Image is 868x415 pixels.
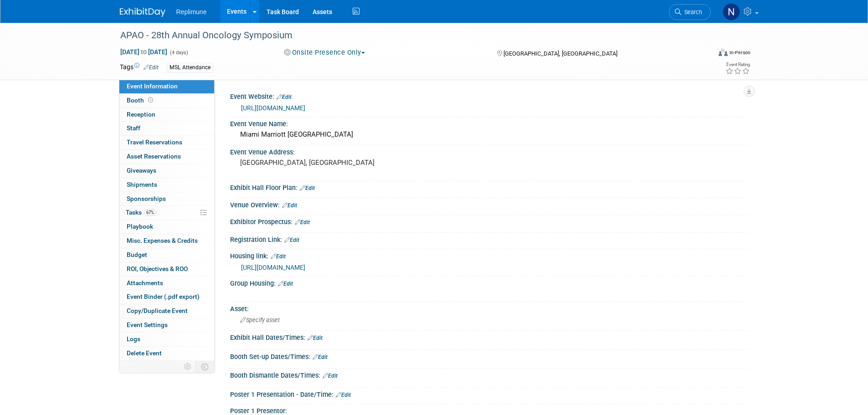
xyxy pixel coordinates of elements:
[127,293,200,300] span: Event Binder (.pdf export)
[230,117,749,128] div: Event Venue Name:
[241,104,305,112] a: [URL][DOMAIN_NAME]
[127,181,157,188] span: Shipments
[127,195,166,202] span: Sponsorships
[681,9,702,15] span: Search
[271,253,286,260] a: Edit
[230,145,749,157] div: Event Venue Address:
[119,136,214,149] a: Travel Reservations
[119,192,214,206] a: Sponsorships
[230,90,749,102] div: Event Website:
[119,108,214,122] a: Reception
[308,335,323,341] a: Edit
[120,8,165,17] img: ExhibitDay
[119,234,214,248] a: Misc. Expenses & Credits
[117,27,697,44] div: APAO - 28th Annual Oncology Symposium
[503,50,617,57] span: [GEOGRAPHIC_DATA], [GEOGRAPHIC_DATA]
[282,202,297,209] a: Edit
[119,164,214,178] a: Giveaways
[127,111,155,118] span: Reception
[127,82,178,90] span: Event Information
[669,4,711,20] a: Search
[119,80,214,93] a: Event Information
[119,94,214,108] a: Booth
[119,262,214,276] a: ROI, Objectives & ROO
[230,350,749,362] div: Booth Set-up Dates/Times:
[120,48,168,56] span: [DATE] [DATE]
[127,167,156,174] span: Giveaways
[230,181,749,193] div: Exhibit Hall Floor Plan:
[300,185,315,191] a: Edit
[127,237,198,244] span: Misc. Expenses & Credits
[278,281,293,287] a: Edit
[127,349,162,357] span: Delete Event
[277,94,292,100] a: Edit
[230,249,749,261] div: Housing link:
[313,354,328,360] a: Edit
[119,277,214,290] a: Attachments
[176,8,207,15] span: Replimune
[120,62,159,73] td: Tags
[167,63,213,72] div: MSL Attendance
[127,124,140,132] span: Staff
[126,209,156,216] span: Tasks
[119,150,214,164] a: Asset Reservations
[723,3,740,20] img: Nicole Schaeffner
[119,122,214,135] a: Staff
[657,47,751,61] div: Event Format
[725,62,750,67] div: Event Rating
[240,317,280,323] span: Specify asset
[127,279,163,287] span: Attachments
[127,265,188,272] span: ROI, Objectives & ROO
[241,264,305,271] a: [URL][DOMAIN_NAME]
[230,369,749,380] div: Booth Dismantle Dates/Times:
[119,318,214,332] a: Event Settings
[144,209,156,216] span: 67%
[119,248,214,262] a: Budget
[146,97,155,103] span: Booth not reserved yet
[230,331,749,343] div: Exhibit Hall Dates/Times:
[295,219,310,225] a: Edit
[281,48,369,57] button: Onsite Presence Only
[119,206,214,220] a: Tasks67%
[127,97,155,104] span: Booth
[127,321,168,328] span: Event Settings
[230,302,749,313] div: Asset:
[127,223,153,230] span: Playbook
[719,49,728,56] img: Format-Inperson.png
[127,251,147,258] span: Budget
[240,159,436,167] pre: [GEOGRAPHIC_DATA], [GEOGRAPHIC_DATA]
[127,307,188,314] span: Copy/Duplicate Event
[323,373,338,379] a: Edit
[336,392,351,398] a: Edit
[144,64,159,71] a: Edit
[237,128,742,142] div: Miami Marriott [GEOGRAPHIC_DATA]
[230,388,749,400] div: Poster 1 Presentation - Date/Time:
[127,138,182,146] span: Travel Reservations
[127,335,140,343] span: Logs
[119,178,214,192] a: Shipments
[119,347,214,360] a: Delete Event
[139,48,148,56] span: to
[119,290,214,304] a: Event Binder (.pdf export)
[284,237,299,243] a: Edit
[119,220,214,234] a: Playbook
[729,49,750,56] div: In-Person
[127,153,181,160] span: Asset Reservations
[230,198,749,210] div: Venue Overview:
[195,361,214,373] td: Toggle Event Tabs
[119,304,214,318] a: Copy/Duplicate Event
[180,361,196,373] td: Personalize Event Tab Strip
[119,333,214,346] a: Logs
[230,233,749,245] div: Registration Link:
[169,50,188,56] span: (4 days)
[230,215,749,227] div: Exhibitor Prospectus:
[230,277,749,288] div: Group Housing:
